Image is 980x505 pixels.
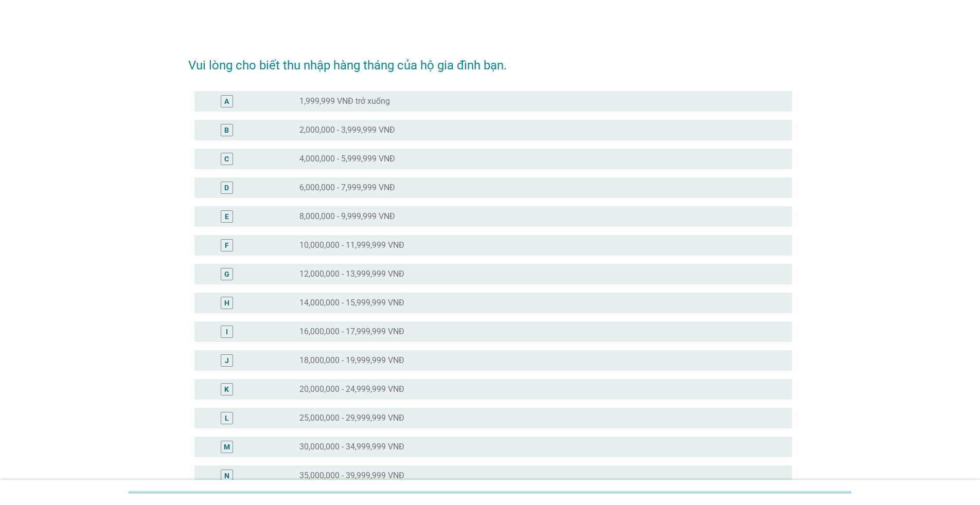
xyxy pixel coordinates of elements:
[299,96,390,106] label: 1,999,999 VNĐ trở xuống
[299,154,395,164] label: 4,000,000 - 5,999,999 VNĐ
[224,297,229,308] div: H
[225,240,229,250] div: F
[224,470,229,481] div: N
[299,413,404,423] label: 25,000,000 - 29,999,999 VNĐ
[224,153,229,164] div: C
[299,471,404,481] label: 35,000,000 - 39,999,999 VNĐ
[224,182,229,193] div: D
[299,125,395,135] label: 2,000,000 - 3,999,999 VNĐ
[224,268,229,279] div: G
[224,441,230,452] div: M
[226,326,228,337] div: I
[299,384,404,394] label: 20,000,000 - 24,999,999 VNĐ
[299,211,395,222] label: 8,000,000 - 9,999,999 VNĐ
[188,46,792,75] h2: Vui lòng cho biết thu nhập hàng tháng của hộ gia đình bạn.
[299,269,404,279] label: 12,000,000 - 13,999,999 VNĐ
[225,412,229,423] div: L
[299,298,404,308] label: 14,000,000 - 15,999,999 VNĐ
[299,442,404,452] label: 30,000,000 - 34,999,999 VNĐ
[299,240,404,250] label: 10,000,000 - 11,999,999 VNĐ
[299,355,404,366] label: 18,000,000 - 19,999,999 VNĐ
[299,327,404,337] label: 16,000,000 - 17,999,999 VNĐ
[224,124,229,135] div: B
[225,355,229,366] div: J
[299,183,395,193] label: 6,000,000 - 7,999,999 VNĐ
[225,211,229,222] div: E
[224,96,229,106] div: A
[224,384,229,394] div: K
